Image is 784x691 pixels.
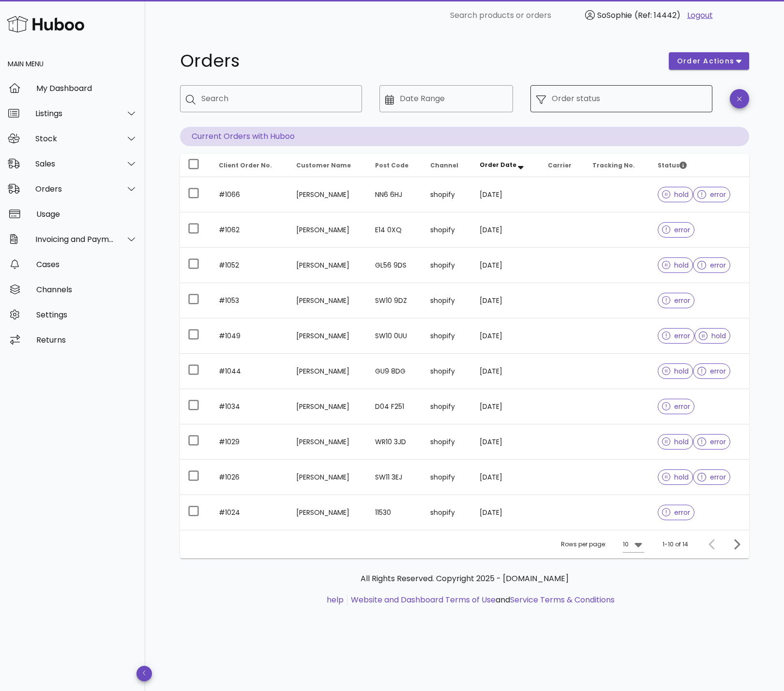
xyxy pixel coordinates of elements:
th: Post Code [367,154,422,177]
a: Website and Dashboard Terms of Use [351,594,496,605]
th: Status [650,154,749,177]
td: shopify [422,283,471,318]
h1: Orders [180,52,657,70]
td: [PERSON_NAME] [288,354,367,389]
a: help [327,594,344,605]
div: Orders [35,184,114,194]
td: [DATE] [472,318,541,354]
span: Tracking No. [592,161,635,169]
td: #1029 [211,424,288,460]
td: [PERSON_NAME] [288,424,367,460]
span: order actions [677,56,735,66]
span: (Ref: 14442) [634,10,680,21]
span: Post Code [375,161,408,169]
td: SW10 0UU [367,318,422,354]
td: shopify [422,389,471,424]
div: Invoicing and Payments [35,235,114,244]
td: GU9 8DG [367,354,422,389]
span: hold [662,191,689,198]
td: [DATE] [472,389,541,424]
td: #1034 [211,389,288,424]
td: [PERSON_NAME] [288,389,367,424]
span: Order Date [480,161,516,169]
span: hold [662,474,689,481]
button: order actions [669,52,749,70]
td: GL56 9DS [367,248,422,283]
div: Sales [35,159,114,168]
th: Channel [422,154,471,177]
p: All Rights Reserved. Copyright 2025 - [DOMAIN_NAME] [188,573,741,585]
div: Cases [36,260,137,269]
div: Stock [35,134,114,143]
td: E14 0XQ [367,212,422,248]
span: SoSophie [597,10,632,21]
li: and [347,594,615,606]
td: #1052 [211,248,288,283]
td: [PERSON_NAME] [288,177,367,212]
th: Carrier [540,154,584,177]
td: [DATE] [472,460,541,495]
td: [DATE] [472,248,541,283]
td: SW11 3EJ [367,460,422,495]
td: [PERSON_NAME] [288,212,367,248]
td: [PERSON_NAME] [288,460,367,495]
span: error [697,262,726,269]
div: Settings [36,310,137,319]
th: Tracking No. [585,154,650,177]
button: Next page [728,536,745,553]
td: #1044 [211,354,288,389]
td: [DATE] [472,283,541,318]
td: 11530 [367,495,422,530]
th: Client Order No. [211,154,288,177]
th: Order Date: Sorted descending. Activate to remove sorting. [472,154,541,177]
div: 1-10 of 14 [663,540,688,549]
td: [DATE] [472,177,541,212]
span: Channel [430,161,458,169]
td: #1049 [211,318,288,354]
td: [PERSON_NAME] [288,495,367,530]
div: 10 [623,540,629,549]
td: SW10 9DZ [367,283,422,318]
div: Returns [36,335,137,345]
span: error [662,297,691,304]
th: Customer Name [288,154,367,177]
td: shopify [422,424,471,460]
div: Usage [36,210,137,219]
td: D04 F251 [367,389,422,424]
div: Rows per page: [561,530,644,558]
td: NN6 6HJ [367,177,422,212]
td: [DATE] [472,424,541,460]
td: shopify [422,495,471,530]
span: hold [699,332,726,339]
span: Client Order No. [219,161,272,169]
td: #1026 [211,460,288,495]
td: #1066 [211,177,288,212]
span: hold [662,438,689,445]
td: [DATE] [472,495,541,530]
span: error [697,191,726,198]
td: #1062 [211,212,288,248]
span: error [662,226,691,233]
span: error [697,368,726,375]
td: #1053 [211,283,288,318]
td: shopify [422,212,471,248]
div: 10Rows per page: [623,537,644,552]
td: shopify [422,177,471,212]
a: Service Terms & Conditions [510,594,615,605]
td: shopify [422,354,471,389]
td: [PERSON_NAME] [288,248,367,283]
td: shopify [422,460,471,495]
td: [DATE] [472,354,541,389]
span: Customer Name [296,161,351,169]
span: Carrier [548,161,572,169]
div: Listings [35,109,114,118]
td: shopify [422,318,471,354]
td: [DATE] [472,212,541,248]
span: error [662,403,691,410]
div: Channels [36,285,137,294]
span: error [697,438,726,445]
td: [PERSON_NAME] [288,283,367,318]
span: error [697,474,726,481]
a: Logout [687,10,713,21]
td: #1024 [211,495,288,530]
